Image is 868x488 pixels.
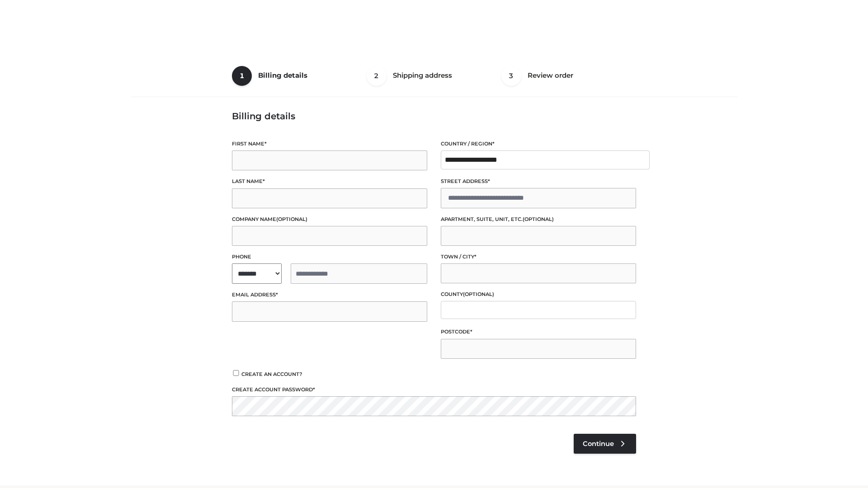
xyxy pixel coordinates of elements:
span: Continue [583,440,614,448]
label: Country / Region [441,140,636,148]
label: Create account password [232,385,636,394]
label: First name [232,140,427,148]
label: Apartment, suite, unit, etc. [441,215,636,224]
label: Phone [232,253,427,261]
span: Shipping address [393,71,452,80]
span: (optional) [463,291,494,297]
label: Postcode [441,328,636,336]
span: 3 [501,66,521,86]
h3: Billing details [232,111,636,122]
span: 1 [232,66,252,86]
a: Continue [574,434,636,454]
label: Last name [232,177,427,186]
span: (optional) [276,216,307,222]
span: (optional) [523,216,554,222]
span: Review order [528,71,573,80]
label: Email address [232,291,427,299]
label: Town / City [441,253,636,261]
label: Street address [441,177,636,186]
label: County [441,290,636,299]
span: Billing details [258,71,307,80]
span: Create an account? [241,371,302,377]
input: Create an account? [232,370,240,376]
label: Company name [232,215,427,224]
span: 2 [367,66,387,86]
